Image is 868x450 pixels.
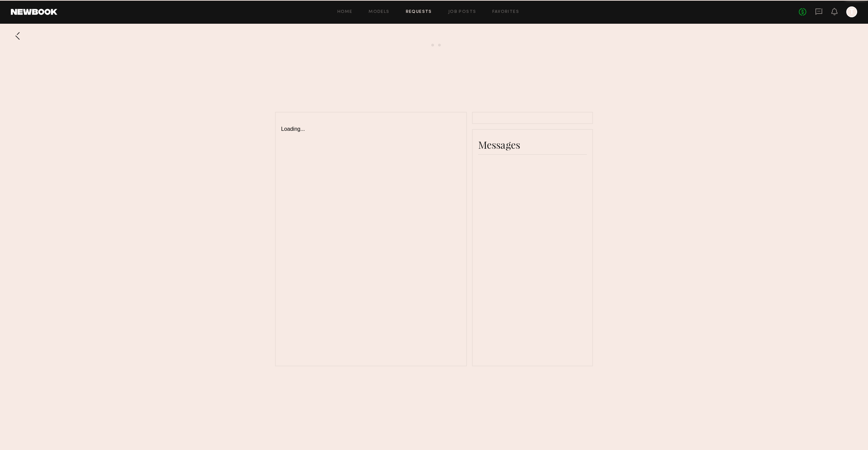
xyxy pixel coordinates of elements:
a: Home [337,10,353,14]
a: Job Posts [448,10,476,14]
a: Favorites [492,10,519,14]
a: Requests [406,10,432,14]
a: T [846,6,857,17]
a: Models [369,10,389,14]
div: Messages [478,138,587,151]
div: Loading... [281,118,461,132]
